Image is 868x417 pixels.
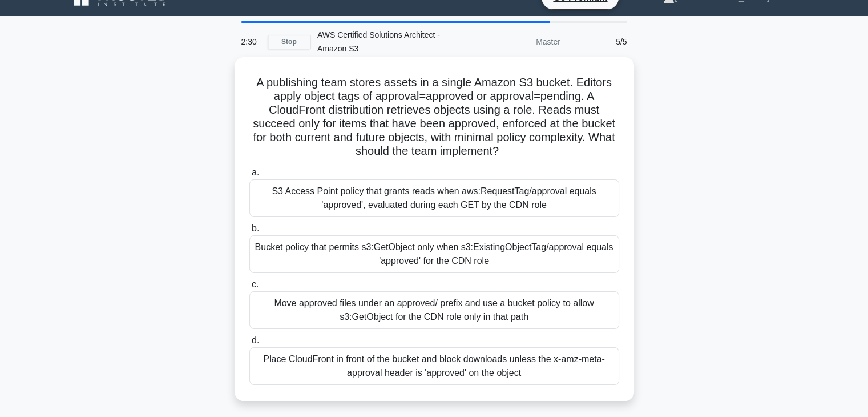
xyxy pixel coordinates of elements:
[248,75,620,159] h5: A publishing team stores assets in a single Amazon S3 bucket. Editors apply object tags of approv...
[252,223,259,233] span: b.
[252,279,259,289] span: c.
[252,335,259,345] span: d.
[310,23,467,60] div: AWS Certified Solutions Architect - Amazon S3
[249,347,619,385] div: Place CloudFront in front of the bucket and block downloads unless the x-amz-meta-approval header...
[249,291,619,329] div: Move approved files under an approved/ prefix and use a bucket policy to allow s3:GetObject for t...
[567,30,634,53] div: 5/5
[252,167,259,177] span: a.
[467,30,567,53] div: Master
[235,30,268,53] div: 2:30
[249,179,619,217] div: S3 Access Point policy that grants reads when aws:RequestTag/approval equals 'approved', evaluate...
[249,235,619,273] div: Bucket policy that permits s3:GetObject only when s3:ExistingObjectTag/approval equals 'approved'...
[268,35,310,49] a: Stop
